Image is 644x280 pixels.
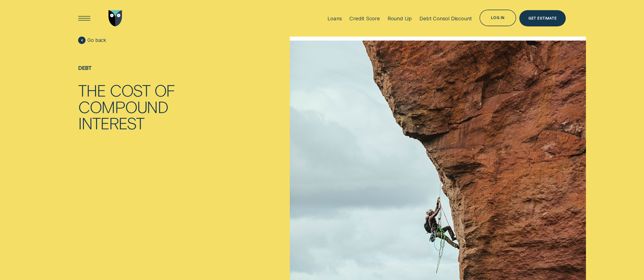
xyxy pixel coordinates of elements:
[110,82,150,98] div: Cost
[388,15,412,22] div: Round Up
[78,115,144,131] div: Interest
[419,15,472,22] div: Debt Consol Discount
[154,82,175,98] div: of
[327,15,342,22] div: Loans
[78,65,175,71] div: Debt
[78,37,106,44] a: Go back
[108,10,122,27] img: Wisr
[78,98,168,115] div: Compound
[76,10,93,27] button: Open Menu
[519,10,566,27] a: Get Estimate
[78,82,106,98] div: The
[349,15,380,22] div: Credit Score
[78,82,175,131] h1: The Cost of Compound Interest
[479,10,516,26] button: Log in
[87,37,106,43] span: Go back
